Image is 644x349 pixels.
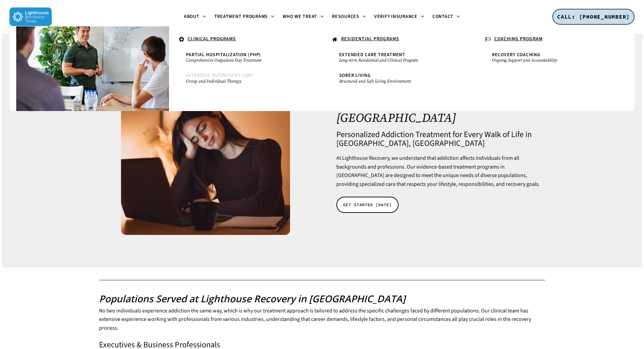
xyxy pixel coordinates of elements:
[343,201,392,208] span: GET STARTED [DATE]
[339,72,371,79] span: Sober Living
[99,307,531,332] span: No two individuals experience addiction the same way, which is why our treatment approach is tail...
[188,36,236,42] u: CLINICAL PROGRAMS
[432,13,453,20] span: Contact
[186,79,305,84] small: Group and Individual Therapy
[283,13,317,20] span: Who We Treat
[186,58,305,63] small: Comprehensive Outpatient Day Treatment
[184,13,199,20] span: About
[482,33,621,46] a: COACHING PROGRAM
[328,14,370,20] a: Resources
[121,66,290,235] img: Tired woman massaging temples, suffering from headache after computer work, sitting at desk with ...
[180,14,210,20] a: About
[214,13,268,20] span: Treatment Programs
[279,14,328,20] a: Who We Treat
[339,79,458,84] small: Structured and Safe Living Environment
[176,33,315,46] a: CLINICAL PROGRAMS
[339,51,405,58] span: Extended Care Treatment
[26,36,28,42] span: .
[494,36,543,42] u: COACHING PROGRAM
[9,7,52,26] img: Lighthouse Recovery Texas
[492,58,611,63] small: Ongoing Support and Accountability
[186,51,261,58] span: Partial Hospitalization (PHP)
[339,58,458,63] small: Long-term Residential and Clinical Program
[336,154,540,188] span: At Lighthouse Recovery, we understand that addiction affects individuals from all backgrounds and...
[336,130,541,148] h4: Personalized Addiction Treatment for Every Walk of Life in [GEOGRAPHIC_DATA], [GEOGRAPHIC_DATA]
[428,14,464,20] a: Contact
[492,51,541,58] span: Recovery Coaching
[183,70,308,87] a: Intensive Outpatient (IOP)Group and Individual Therapy
[183,49,308,66] a: Partial Hospitalization (PHP)Comprehensive Outpatient Day Treatment
[23,33,162,45] a: .
[341,36,399,42] u: RESIDENTIAL PROGRAMS
[336,197,399,213] a: GET STARTED [DATE]
[210,14,279,20] a: Treatment Programs
[374,13,418,20] span: Verify Insurance
[552,9,635,25] a: CALL: [PHONE_NUMBER]
[186,72,254,79] span: Intensive Outpatient (IOP)
[329,33,468,46] a: RESIDENTIAL PROGRAMS
[332,13,359,20] span: Resources
[370,14,428,20] a: Verify Insurance
[99,292,405,305] b: Populations Served at Lighthouse Recovery in [GEOGRAPHIC_DATA]
[557,13,630,20] span: CALL: [PHONE_NUMBER]
[336,70,461,87] a: Sober LivingStructured and Safe Living Environment
[336,49,461,66] a: Extended Care TreatmentLong-term Residential and Clinical Program
[336,84,541,125] h1: Who We Treat at Lighthouse Recovery [GEOGRAPHIC_DATA] in [GEOGRAPHIC_DATA]
[488,49,614,66] a: Recovery CoachingOngoing Support and Accountability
